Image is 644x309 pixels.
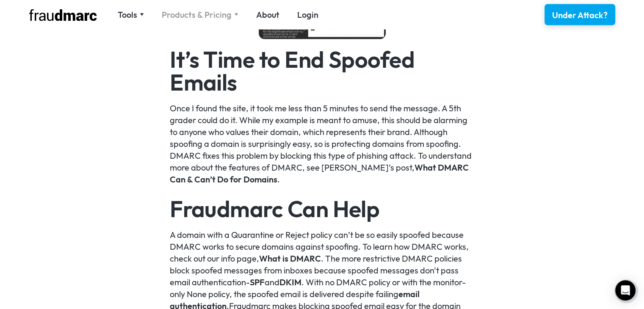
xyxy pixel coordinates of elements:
[162,9,238,21] div: Products & Pricing
[250,277,265,287] a: SPF
[118,9,137,21] div: Tools
[297,9,318,21] a: Login
[259,253,321,264] a: What is DMARC
[279,277,301,287] a: DKIM
[256,9,279,21] a: About
[544,4,615,25] a: Under Attack?
[170,197,474,220] h2: Fraudmarc Can Help
[162,9,232,21] div: Products & Pricing
[615,280,636,301] div: Open Intercom Messenger
[170,102,474,185] p: Once I found the site, it took me less than 5 minutes to send the message. A 5th grader could do ...
[118,9,144,21] div: Tools
[552,9,608,21] div: Under Attack?
[170,48,474,94] h2: It’s Time to End Spoofed Emails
